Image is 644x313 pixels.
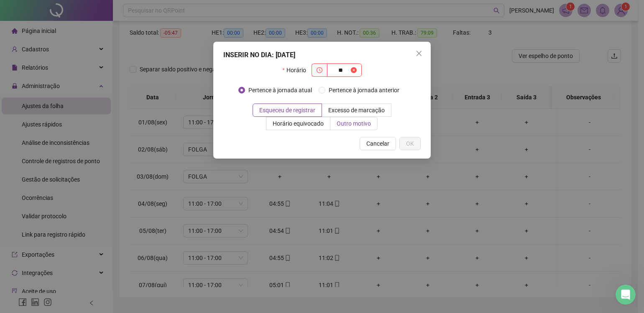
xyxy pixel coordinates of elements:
[328,107,385,114] span: Excesso de marcação
[317,67,322,73] span: clock-circle
[259,107,315,114] span: Esqueceu de registrar
[245,86,315,95] span: Pertence à jornada atual
[360,137,396,150] button: Cancelar
[337,120,371,127] span: Outro motivo
[416,50,422,57] span: close
[223,50,421,60] div: INSERIR NO DIA : [DATE]
[282,63,311,77] label: Horário
[616,285,636,305] iframe: Intercom live chat
[412,47,426,60] button: Close
[273,120,324,127] span: Horário equivocado
[366,139,389,148] span: Cancelar
[325,86,403,95] span: Pertence à jornada anterior
[399,137,421,150] button: OK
